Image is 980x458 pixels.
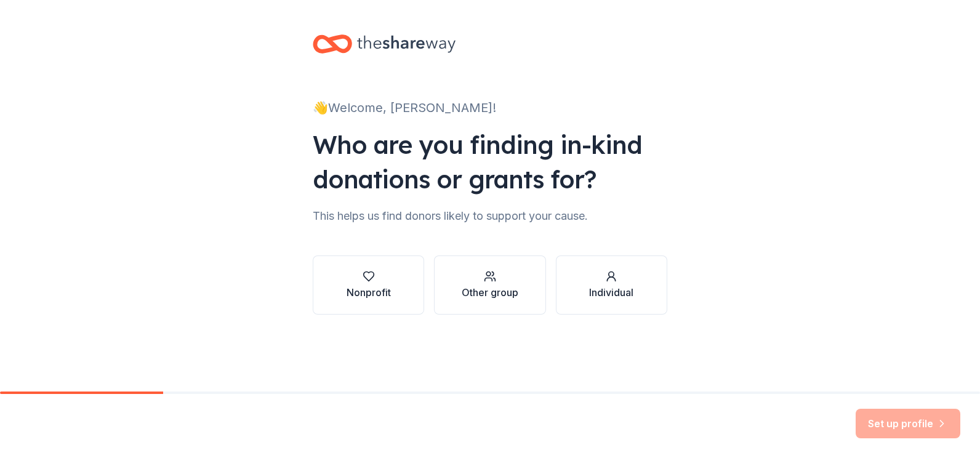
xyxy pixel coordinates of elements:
button: Other group [434,255,545,315]
div: Individual [589,285,633,300]
div: This helps us find donors likely to support your cause. [313,206,667,226]
div: 👋 Welcome, [PERSON_NAME]! [313,98,667,118]
div: Other group [462,285,518,300]
button: Individual [556,255,667,315]
div: Nonprofit [347,285,391,300]
button: Nonprofit [313,255,424,315]
div: Who are you finding in-kind donations or grants for? [313,127,667,196]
